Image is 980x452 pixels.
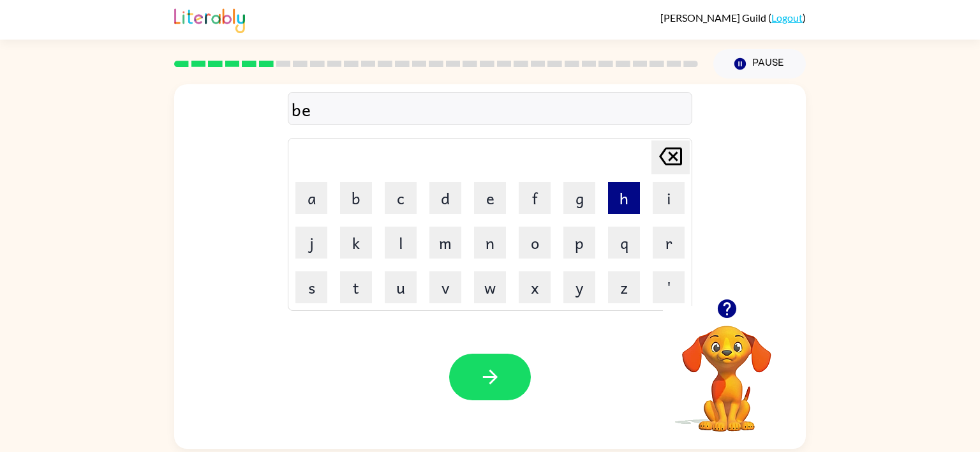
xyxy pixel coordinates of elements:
button: w [474,271,506,303]
button: Pause [713,49,806,79]
button: z [608,271,640,303]
button: g [563,182,595,214]
div: be [292,96,688,123]
button: i [653,182,685,214]
button: h [608,182,640,214]
button: y [563,271,595,303]
button: v [429,271,461,303]
button: j [295,227,327,259]
div: ( ) [660,11,806,24]
button: k [340,227,372,259]
video: Your browser must support playing .mp4 files to use Literably. Please try using another browser. [663,306,791,433]
button: d [429,182,461,214]
button: p [563,227,595,259]
button: a [295,182,327,214]
button: x [519,271,551,303]
button: l [385,227,417,259]
button: s [295,271,327,303]
span: [PERSON_NAME] Guild [660,11,768,24]
button: u [385,271,417,303]
button: t [340,271,372,303]
button: f [519,182,551,214]
button: m [429,227,461,259]
button: b [340,182,372,214]
button: r [653,227,685,259]
button: e [474,182,506,214]
button: ' [653,271,685,303]
img: Literably [174,5,245,33]
button: q [608,227,640,259]
button: n [474,227,506,259]
a: Logout [771,11,803,24]
button: c [385,182,417,214]
button: o [519,227,551,259]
